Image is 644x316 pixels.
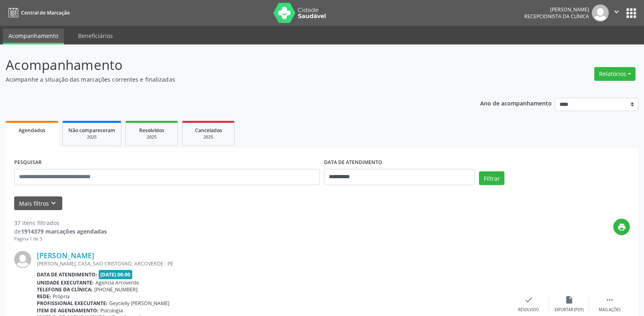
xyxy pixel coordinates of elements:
[131,134,172,140] div: 2025
[188,134,229,140] div: 2025
[524,6,589,13] div: [PERSON_NAME]
[518,307,539,313] div: Resolvido
[37,307,99,314] b: Item de agendamento:
[14,156,42,169] label: PESQUISAR
[21,9,70,16] span: Central de Marcação
[624,6,638,20] button: apps
[37,271,97,278] b: Data de atendimento:
[139,127,164,134] span: Resolvidos
[21,228,107,235] strong: 1914379 marcações agendadas
[3,29,64,44] a: Acompanhamento
[14,236,107,242] div: Página 1 de 3
[37,251,94,260] a: [PERSON_NAME]
[594,67,636,81] button: Relatórios
[479,171,504,185] button: Filtrar
[37,293,51,300] b: Rede:
[72,29,119,43] a: Beneficiários
[49,199,58,208] i: keyboard_arrow_down
[95,279,139,286] span: Agencia Arcoverde
[37,286,93,293] b: Telefone da clínica:
[524,295,533,304] i: check
[94,286,138,293] span: [PHONE_NUMBER]
[6,6,70,19] a: Central de Marcação
[6,55,449,75] p: Acompanhamento
[37,300,108,307] b: Profissional executante:
[19,127,45,134] span: Agendados
[524,13,589,20] span: Recepcionista da clínica
[592,4,609,21] img: img
[599,307,621,313] div: Mais ações
[6,75,449,84] p: Acompanhe a situação das marcações correntes e finalizadas
[68,134,115,140] div: 2025
[37,260,508,267] div: [PERSON_NAME], CASA, SAO CRISTOVAO, ARCOVERDE - PE
[99,270,133,279] span: [DATE] 08:00
[324,156,382,169] label: DATA DE ATENDIMENTO
[617,223,626,232] i: print
[480,98,552,108] p: Ano de acompanhamento
[14,227,107,236] div: de
[613,219,630,235] button: print
[609,4,624,21] button: 
[37,279,94,286] b: Unidade executante:
[195,127,222,134] span: Cancelados
[100,307,123,314] span: Psicologia
[68,127,115,134] span: Não compareceram
[565,295,574,304] i: insert_drive_file
[53,293,70,300] span: Própria
[555,307,584,313] div: Exportar (PDF)
[612,7,621,16] i: 
[109,300,169,307] span: Geycielly [PERSON_NAME]
[14,219,107,227] div: 37 itens filtrados
[605,295,614,304] i: 
[14,196,62,211] button: Mais filtroskeyboard_arrow_down
[14,251,31,268] img: img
